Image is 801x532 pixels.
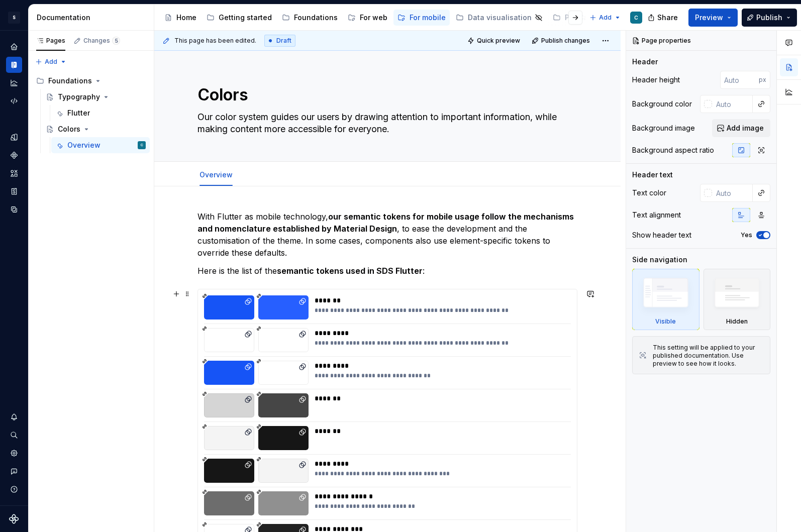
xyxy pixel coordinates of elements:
[160,8,584,28] div: Page tree
[197,211,576,234] strong: our semantic tokens for mobile usage follow the mechanisms and nomenclature established by Materi...
[6,39,22,55] a: Home
[468,13,532,23] div: Data visualisation
[726,317,748,326] div: Hidden
[344,10,391,26] a: For web
[195,83,575,107] textarea: Colors
[6,93,22,109] a: Code automation
[195,164,237,185] div: Overview
[712,95,753,113] input: Auto
[203,10,276,26] a: Getting started
[599,14,612,22] span: Add
[741,231,752,239] label: Yes
[632,75,680,85] div: Header height
[58,124,80,134] div: Colors
[695,13,723,23] span: Preview
[643,9,684,27] button: Share
[632,210,681,220] div: Text alignment
[632,188,666,198] div: Text color
[6,147,22,163] a: Components
[529,34,594,48] button: Publish changes
[6,201,22,218] a: Data sources
[32,73,150,89] div: Foundations
[32,55,70,69] button: Add
[360,13,387,23] div: For web
[632,269,699,330] div: Visible
[6,129,22,145] a: Design tokens
[688,9,738,27] button: Preview
[464,34,525,48] button: Quick preview
[174,37,256,45] span: This page has been edited.
[67,108,90,118] div: Flutter
[632,170,673,180] div: Header text
[276,37,291,45] span: Draft
[195,109,575,137] textarea: Our color system guides our users by drawing attention to important information, while making con...
[294,13,338,23] div: Foundations
[160,10,201,26] a: Home
[727,123,764,133] span: Add image
[6,165,22,181] a: Assets
[42,121,150,137] a: Colors
[199,170,233,179] a: Overview
[42,89,150,105] a: Typography
[6,463,22,479] button: Contact support
[6,75,22,91] a: Analytics
[36,37,65,45] div: Pages
[632,255,687,265] div: Side navigation
[759,76,766,84] p: px
[51,137,150,153] a: OverviewC
[541,37,590,45] span: Publish changes
[452,10,547,26] a: Data visualisation
[51,105,150,121] a: Flutter
[9,514,19,524] svg: Supernova Logo
[2,7,26,28] button: S
[632,57,658,67] div: Header
[32,73,150,153] div: Page tree
[6,183,22,199] a: Storybook stories
[6,409,22,425] button: Notifications
[410,13,446,23] div: For mobile
[634,14,638,22] div: C
[8,12,20,24] div: S
[720,71,759,89] input: Auto
[586,11,624,25] button: Add
[712,119,770,137] button: Add image
[67,140,101,150] div: Overview
[219,13,272,23] div: Getting started
[197,210,577,259] p: With Flutter as mobile technology, , to ease the development and the customisation of the theme. ...
[655,317,676,326] div: Visible
[45,58,57,66] span: Add
[277,266,423,276] strong: semantic tokens used in SDS Flutter
[632,99,692,109] div: Background color
[6,427,22,443] button: Search ⌘K
[197,265,577,277] p: Here is the list of the :
[393,10,450,26] a: For mobile
[112,37,120,45] span: 5
[653,344,764,368] div: This setting will be applied to your published documentation. Use preview to see how it looks.
[141,140,143,150] div: C
[632,123,695,133] div: Background image
[6,57,22,73] a: Documentation
[176,13,196,23] div: Home
[48,76,92,86] div: Foundations
[477,37,520,45] span: Quick preview
[37,13,150,23] div: Documentation
[83,37,120,45] div: Changes
[712,184,753,202] input: Auto
[58,92,100,102] div: Typography
[6,445,22,461] a: Settings
[704,269,771,330] div: Hidden
[756,13,782,23] span: Publish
